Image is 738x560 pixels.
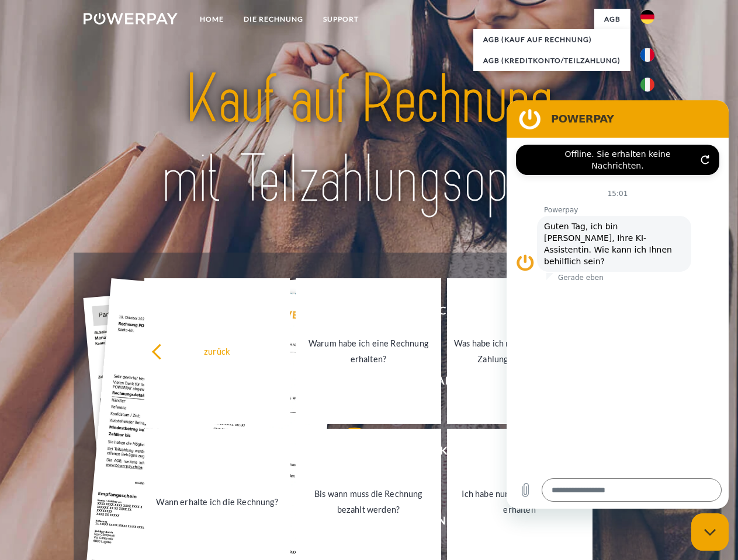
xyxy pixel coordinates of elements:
[507,100,729,509] iframe: Messaging-Fenster
[303,335,434,367] div: Warum habe ich eine Rechnung erhalten?
[454,486,585,517] div: Ich habe nur eine Teillieferung erhalten
[151,494,283,509] div: Wann erhalte ich die Rechnung?
[234,9,313,30] a: DIE RECHNUNG
[190,9,234,30] a: Home
[454,335,585,367] div: Was habe ich noch offen, ist meine Zahlung eingegangen?
[473,50,630,71] a: AGB (Kreditkonto/Teilzahlung)
[112,56,626,223] img: title-powerpay_de.svg
[640,48,654,62] img: fr
[447,278,593,424] a: Was habe ich noch offen, ist meine Zahlung eingegangen?
[691,513,729,551] iframe: Schaltfläche zum Öffnen des Messaging-Fensters; Konversation läuft
[303,486,434,517] div: Bis wann muss die Rechnung bezahlt werden?
[313,9,369,30] a: SUPPORT
[640,78,654,92] img: it
[594,9,630,30] a: agb
[640,10,654,24] img: de
[151,343,283,359] div: zurück
[84,13,178,24] img: logo-powerpay-white.svg
[473,29,630,50] a: AGB (Kauf auf Rechnung)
